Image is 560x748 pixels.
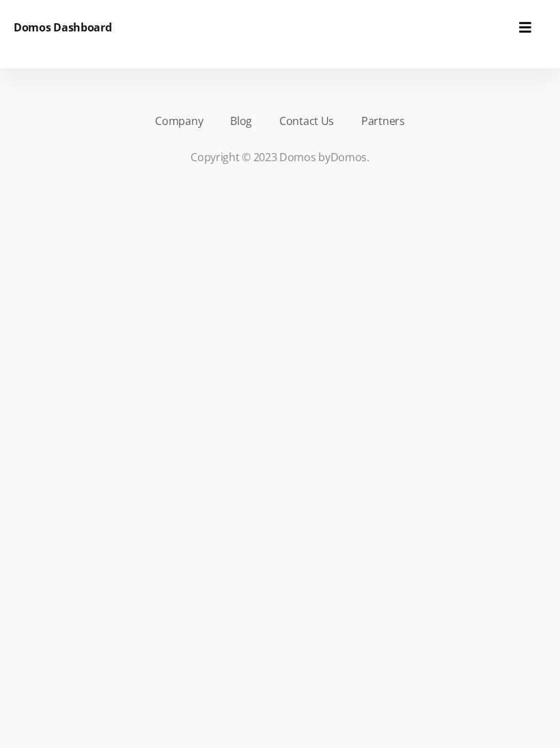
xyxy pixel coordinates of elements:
[230,113,252,129] a: Blog
[155,113,203,129] a: Company
[34,149,526,165] p: Copyright © 2023 Domos by .
[331,150,367,165] a: Domos
[361,113,405,129] a: Partners
[279,113,334,129] a: Contact Us
[14,19,112,36] h6: Domos Dashboard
